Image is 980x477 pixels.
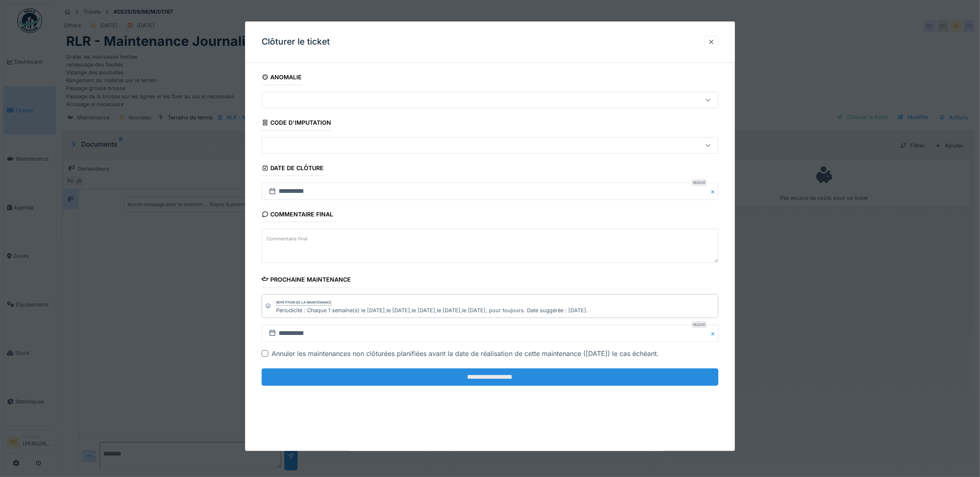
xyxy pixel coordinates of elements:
div: Requis [691,321,707,328]
div: Annuler les maintenances non clôturées planifiées avant la date de réalisation de cette maintenan... [272,349,659,358]
div: Répétition de la maintenance [276,300,331,306]
div: Date de clôture [262,162,324,176]
label: Commentaire final [265,234,309,244]
div: Prochaine maintenance [262,273,351,287]
div: Anomalie [262,71,302,85]
div: Périodicité : Chaque 1 semaine(s) le [DATE],le [DATE],le [DATE],le [DATE],le [DATE], pour toujour... [276,306,588,314]
h3: Clôturer le ticket [262,37,330,47]
div: Code d'imputation [262,116,331,131]
div: Commentaire final [262,208,334,222]
div: Requis [691,179,707,186]
button: Close [709,183,718,200]
button: Close [709,325,718,342]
